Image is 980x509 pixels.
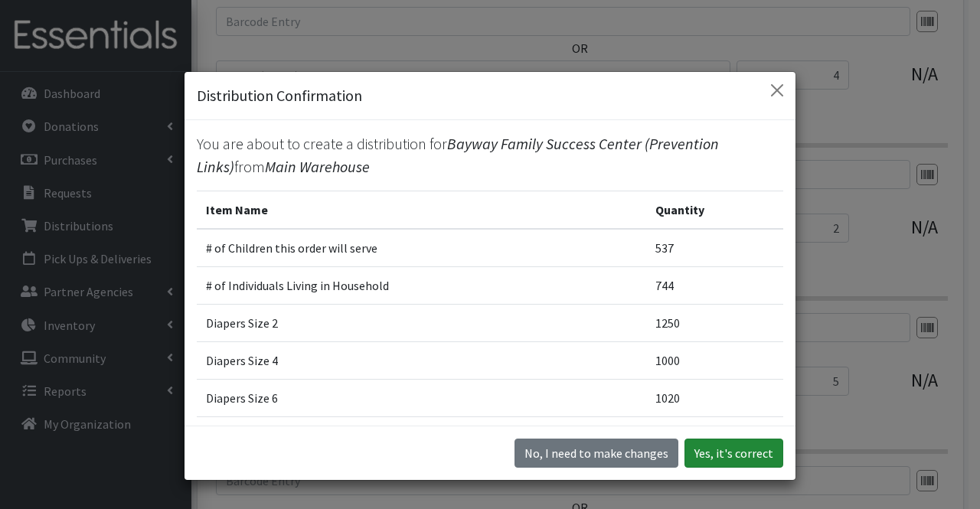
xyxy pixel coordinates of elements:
td: 537 [646,229,783,267]
td: Car Seat - Infant up to 22lbs. w/ handle [197,417,646,455]
td: Diapers Size 2 [197,305,646,342]
td: Diapers Size 6 [197,380,646,417]
button: Close [765,78,789,103]
th: Quantity [646,191,783,230]
td: 1000 [646,342,783,380]
span: Bayway Family Success Center (Prevention Links) [197,134,719,176]
button: Yes, it's correct [684,439,783,468]
td: # of Individuals Living in Household [197,267,646,305]
th: Item Name [197,191,646,230]
button: No I need to make changes [514,439,678,468]
td: 1250 [646,305,783,342]
span: Main Warehouse [265,157,370,176]
td: 1020 [646,380,783,417]
td: 1 [646,417,783,455]
p: You are about to create a distribution for from [197,132,783,178]
td: # of Children this order will serve [197,229,646,267]
h5: Distribution Confirmation [197,84,362,107]
td: Diapers Size 4 [197,342,646,380]
td: 744 [646,267,783,305]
